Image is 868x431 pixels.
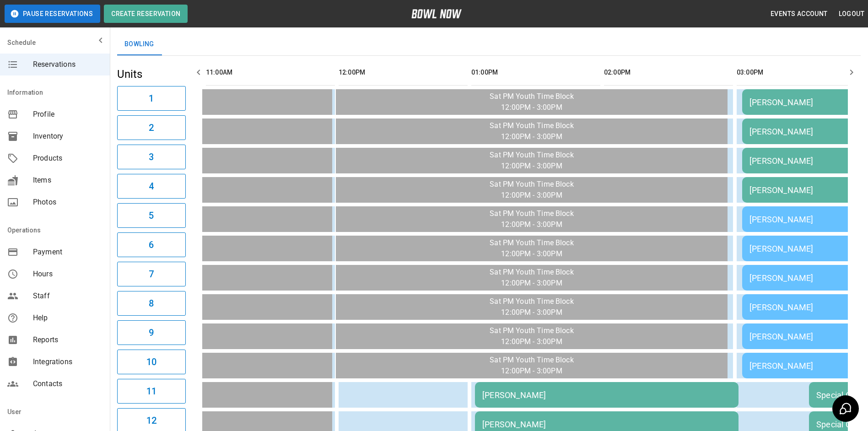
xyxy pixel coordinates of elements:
[482,390,731,400] div: [PERSON_NAME]
[149,120,154,135] h6: 2
[33,175,102,186] span: Items
[33,153,102,164] span: Products
[33,356,102,367] span: Integrations
[117,67,186,81] h5: Units
[117,232,186,257] button: 6
[33,247,102,258] span: Payment
[33,269,102,280] span: Hours
[117,145,186,169] button: 3
[146,413,156,428] h6: 12
[117,33,861,55] div: inventory tabs
[146,384,156,399] h6: 11
[835,5,868,22] button: Logout
[767,5,831,22] button: Events Account
[33,131,102,142] span: Inventory
[149,325,154,340] h6: 9
[149,179,154,194] h6: 4
[33,334,102,345] span: Reports
[206,59,335,86] th: 11:00AM
[117,262,186,286] button: 7
[149,237,154,252] h6: 6
[117,320,186,345] button: 9
[149,296,154,311] h6: 8
[117,350,186,374] button: 10
[33,291,102,302] span: Staff
[5,5,100,23] button: Pause Reservations
[149,150,154,164] h6: 3
[117,115,186,140] button: 2
[149,91,154,106] h6: 1
[482,420,731,429] div: [PERSON_NAME]
[33,59,102,70] span: Reservations
[117,33,162,55] button: Bowling
[117,174,186,199] button: 4
[33,197,102,208] span: Photos
[117,291,186,316] button: 8
[33,109,102,120] span: Profile
[411,9,462,18] img: logo
[149,267,154,281] h6: 7
[149,208,154,223] h6: 5
[33,378,102,389] span: Contacts
[33,312,102,323] span: Help
[117,203,186,228] button: 5
[117,86,186,111] button: 1
[104,5,188,23] button: Create Reservation
[117,379,186,404] button: 11
[146,355,156,369] h6: 10
[339,59,468,86] th: 12:00PM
